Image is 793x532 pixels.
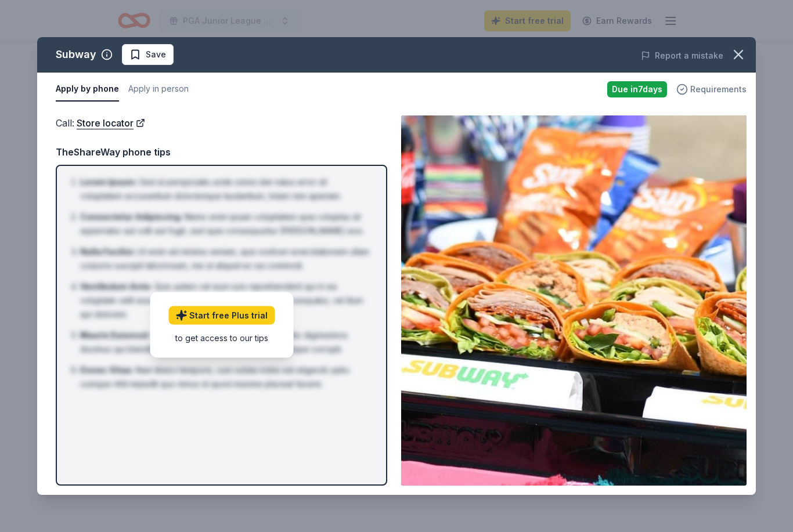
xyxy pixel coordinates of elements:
li: Nemo enim ipsam voluptatem quia voluptas sit aspernatur aut odit aut fugit, sed quia consequuntur... [80,210,370,238]
button: Save [122,44,174,65]
span: Mauris Euismod : [80,330,150,340]
span: Nulla Facilisi : [80,247,135,256]
span: Donec Vitae : [80,365,134,375]
span: Requirements [690,82,747,96]
button: Apply by phone [56,77,119,102]
div: Call : [56,115,387,131]
a: Store locator [77,115,145,131]
div: Due in 7 days [607,81,667,97]
button: Apply in person [128,77,189,102]
span: Lorem Ipsum : [80,177,137,187]
li: Quis autem vel eum iure reprehenderit qui in ea voluptate velit esse [PERSON_NAME] nihil molestia... [80,280,370,321]
a: Start free Plus trial [168,306,275,325]
div: TheShareWay phone tips [56,144,387,160]
span: Vestibulum Ante : [80,281,152,291]
li: Ut enim ad minima veniam, quis nostrum exercitationem ullam corporis suscipit laboriosam, nisi ut... [80,245,370,273]
div: Subway [56,45,96,64]
div: to get access to our tips [168,332,275,344]
span: Save [146,48,166,61]
li: Nam libero tempore, cum soluta nobis est eligendi optio cumque nihil impedit quo minus id quod ma... [80,363,370,391]
li: Sed ut perspiciatis unde omnis iste natus error sit voluptatem accusantium doloremque laudantium,... [80,175,370,203]
button: Requirements [676,82,747,96]
button: Report a mistake [641,49,723,63]
img: Image for Subway [401,115,747,486]
li: At vero eos et accusamus et iusto odio dignissimos ducimus qui blanditiis praesentium voluptatum ... [80,328,370,356]
span: Consectetur Adipiscing : [80,212,182,222]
